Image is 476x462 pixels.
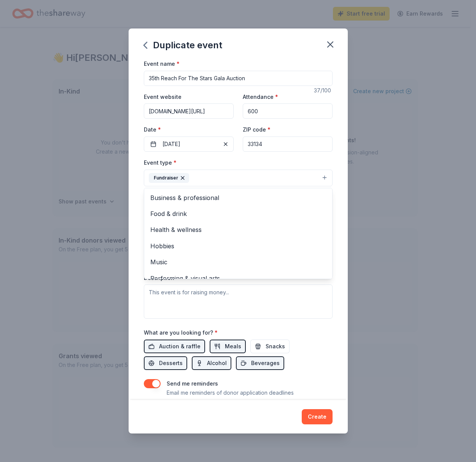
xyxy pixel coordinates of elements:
[150,273,326,283] span: Performing & visual arts
[150,209,326,219] span: Food & drink
[150,193,326,203] span: Business & professional
[150,257,326,267] span: Music
[150,225,326,235] span: Health & wellness
[144,188,333,279] div: Fundraiser
[149,173,189,183] div: Fundraiser
[150,241,326,251] span: Hobbies
[144,170,333,186] button: Fundraiser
